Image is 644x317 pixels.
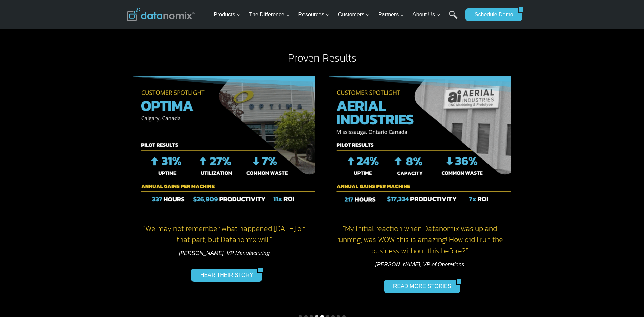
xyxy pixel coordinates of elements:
div: 4 of 9 [127,69,322,311]
span: Partners [378,10,404,19]
a: Search [449,11,458,26]
em: [PERSON_NAME], VP Manufacturing [179,250,270,256]
a: Schedule Demo [465,8,518,21]
h2: Proven Results [127,52,518,63]
a: HEAR THEIR STORY [191,269,258,282]
img: Datanomix [127,8,195,21]
iframe: Chat Widget [610,284,644,317]
span: The Difference [249,10,290,19]
h4: “My Initial reaction when Datanomix was up and running, was WOW this is amazing! How did I run th... [329,223,511,256]
a: READ MORE STORIES [384,280,456,293]
div: 5 of 9 [322,69,518,311]
img: Datanomix Customer Optima Manufacturing Production Monitoring Post Pilot Results [133,76,315,212]
span: Customers [338,10,370,19]
span: Resources [298,10,330,19]
h4: “We may not remember what happened [DATE] on that part, but Datanomix will.” [133,223,315,245]
em: [PERSON_NAME], VP of Operations [375,262,464,267]
img: Aerial Industries Sees 7x ROI in annual gains per CNC machine. [329,76,511,212]
nav: Primary Navigation [211,4,462,26]
span: Products [214,10,240,19]
span: About Us [412,10,440,19]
